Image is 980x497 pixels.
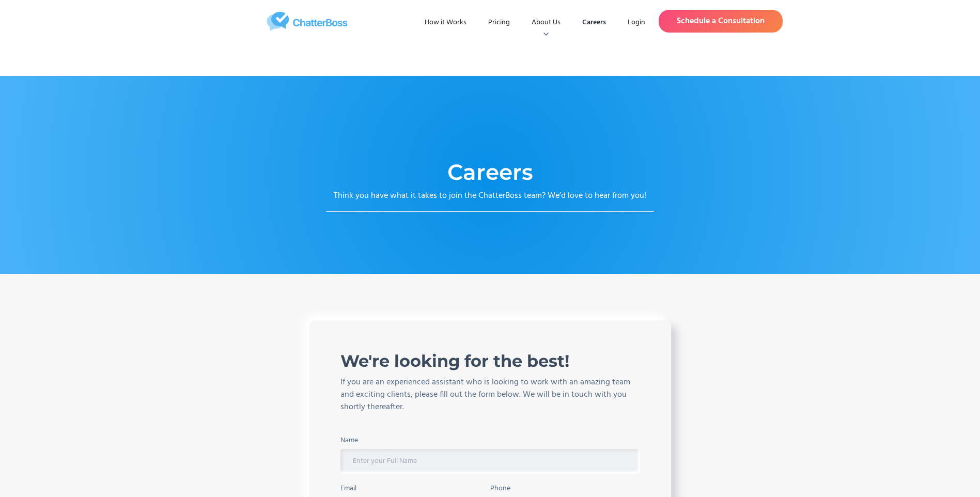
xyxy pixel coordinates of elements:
[619,13,654,32] a: Login
[490,484,635,493] label: Phone
[416,13,475,32] a: How it Works
[447,159,533,185] h1: Careers
[340,376,640,413] div: If you are an experienced assistant who is looking to work with an amazing team and exciting clie...
[340,436,640,445] label: Name
[659,10,783,33] a: Schedule a Consultation
[532,18,561,28] div: About Us
[480,13,518,32] a: Pricing
[334,191,646,201] p: Think you have what it takes to join the ChatterBoss team? We’d love to hear from you!
[574,13,614,32] a: Careers
[340,484,485,493] label: Email
[340,351,640,371] h2: We're looking for the best!
[340,449,640,474] input: Enter your Full Name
